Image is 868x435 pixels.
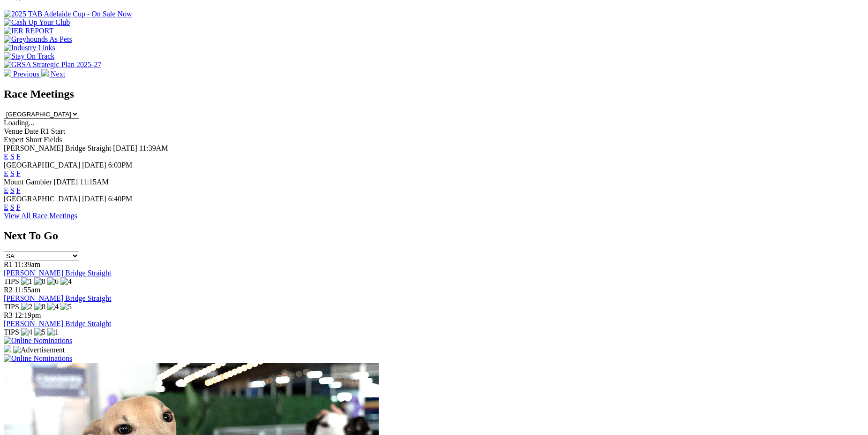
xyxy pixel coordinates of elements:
a: F [16,203,21,211]
span: R1 [4,260,13,268]
a: Previous [4,70,41,78]
span: TIPS [4,303,19,311]
span: Loading... [4,119,34,127]
span: Previous [13,70,39,78]
span: [GEOGRAPHIC_DATA] [4,161,80,169]
a: E [4,153,8,160]
img: IER REPORT [4,27,53,35]
span: R2 [4,286,13,294]
a: E [4,203,8,211]
span: Expert [4,136,24,144]
span: [DATE] [82,195,106,203]
a: F [16,169,21,177]
img: 4 [21,328,32,336]
img: 8 [34,303,45,311]
img: Online Nominations [4,336,72,345]
span: R3 [4,311,13,319]
span: 12:19pm [15,311,41,319]
a: [PERSON_NAME] Bridge Straight [4,320,111,328]
img: GRSA Strategic Plan 2025-27 [4,61,101,69]
img: 8 [34,277,45,286]
img: Cash Up Your Club [4,18,70,27]
img: chevron-left-pager-white.svg [4,69,11,76]
span: [DATE] [54,178,78,186]
a: View All Race Meetings [4,212,77,220]
a: [PERSON_NAME] Bridge Straight [4,294,111,302]
span: [DATE] [113,144,137,152]
span: 11:15AM [80,178,109,186]
span: [PERSON_NAME] Bridge Straight [4,144,111,152]
a: S [10,169,15,177]
span: 6:40PM [108,195,133,203]
img: 4 [60,277,72,286]
a: S [10,186,15,194]
h2: Next To Go [4,229,864,242]
a: Next [41,70,65,78]
img: Stay On Track [4,52,54,61]
span: [GEOGRAPHIC_DATA] [4,195,80,203]
img: 6 [47,277,59,286]
img: Online Nominations [4,354,72,363]
span: R1 Start [40,127,65,135]
span: Venue [4,127,22,135]
a: E [4,169,8,177]
a: E [4,186,8,194]
img: 2025 TAB Adelaide Cup - On Sale Now [4,10,132,18]
span: 11:39am [15,260,40,268]
img: 4 [47,303,59,311]
a: S [10,203,15,211]
h2: Race Meetings [4,88,864,100]
span: Short [26,136,42,144]
span: 11:39AM [139,144,168,152]
span: 11:55am [15,286,40,294]
span: Next [51,70,65,78]
span: TIPS [4,328,19,336]
img: 1 [21,277,32,286]
img: chevron-right-pager-white.svg [41,69,49,76]
img: Advertisement [13,346,65,354]
img: 2 [21,303,32,311]
img: 1 [47,328,59,336]
a: F [16,186,21,194]
img: 5 [34,328,45,336]
a: [PERSON_NAME] Bridge Straight [4,269,111,277]
img: Industry Links [4,44,55,52]
span: TIPS [4,277,19,285]
span: 6:03PM [108,161,133,169]
span: Date [24,127,38,135]
a: F [16,153,21,160]
img: 5 [60,303,72,311]
img: 15187_Greyhounds_GreysPlayCentral_Resize_SA_WebsiteBanner_300x115_2025.jpg [4,345,11,352]
span: [DATE] [82,161,106,169]
img: Greyhounds As Pets [4,35,72,44]
span: Mount Gambier [4,178,52,186]
a: S [10,153,15,160]
span: Fields [44,136,62,144]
